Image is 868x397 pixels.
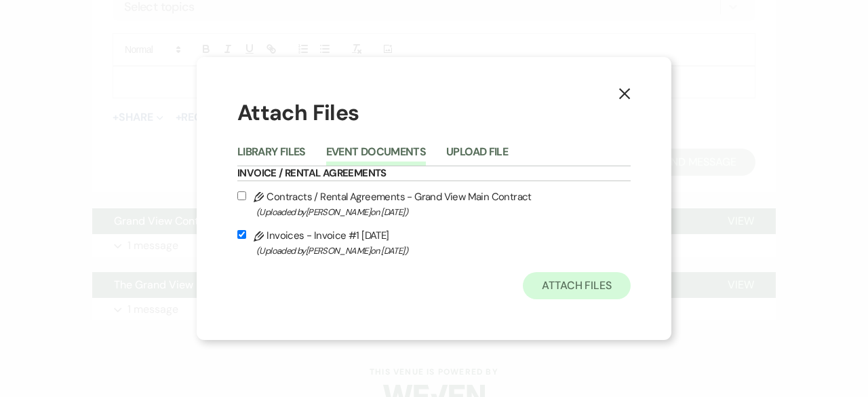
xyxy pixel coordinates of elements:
[237,227,631,259] label: Invoices - Invoice #1 [DATE]
[237,98,631,128] h1: Attach Files
[237,166,631,181] h6: Invoice / Rental Agreements
[237,230,246,239] input: Invoices - Invoice #1 [DATE](Uploaded by[PERSON_NAME]on [DATE])
[237,188,631,220] label: Contracts / Rental Agreements - Grand View Main Contract
[523,272,631,299] button: Attach Files
[256,204,631,220] span: (Uploaded by [PERSON_NAME] on [DATE] )
[256,243,631,259] span: (Uploaded by [PERSON_NAME] on [DATE] )
[446,147,508,166] button: Upload File
[326,147,426,166] button: Event Documents
[237,191,246,200] input: Contracts / Rental Agreements - Grand View Main Contract(Uploaded by[PERSON_NAME]on [DATE])
[237,147,306,166] button: Library Files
